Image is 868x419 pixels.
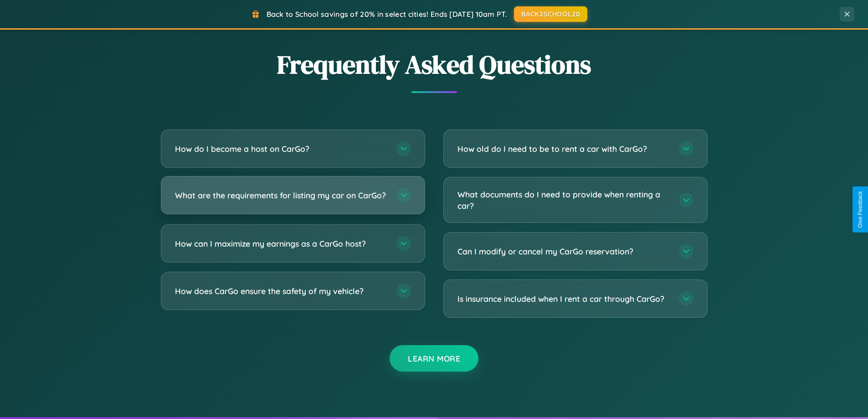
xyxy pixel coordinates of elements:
[857,191,863,228] div: Give Feedback
[514,6,587,22] button: BACK2SCHOOL20
[175,190,387,201] h3: What are the requirements for listing my car on CarGo?
[267,10,507,19] span: Back to School savings of 20% in select cities! Ends [DATE] 10am PT.
[457,143,670,155] h3: How old do I need to be to rent a car with CarGo?
[390,345,478,372] button: Learn More
[457,189,670,211] h3: What documents do I need to provide when renting a car?
[175,285,387,297] h3: How does CarGo ensure the safety of my vehicle?
[161,47,708,82] h2: Frequently Asked Questions
[175,238,387,249] h3: How can I maximize my earnings as a CarGo host?
[457,293,670,305] h3: Is insurance included when I rent a car through CarGo?
[457,246,670,257] h3: Can I modify or cancel my CarGo reservation?
[175,143,387,155] h3: How do I become a host on CarGo?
